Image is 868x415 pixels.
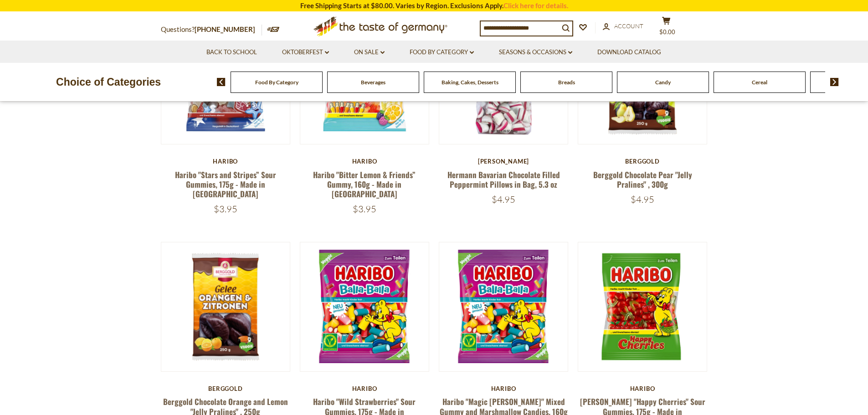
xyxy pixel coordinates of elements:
[653,16,680,39] button: $0.00
[499,47,572,57] a: Seasons & Occasions
[214,203,237,215] span: $3.95
[442,79,498,86] a: Baking, Cakes, Desserts
[597,47,661,57] a: Download Catalog
[354,47,385,57] a: On Sale
[578,385,708,392] div: Haribo
[161,158,291,165] div: Haribo
[830,78,839,86] img: next arrow
[255,79,298,86] a: Food By Category
[503,1,568,10] a: Click here for details.
[631,194,654,205] span: $4.95
[282,47,329,57] a: Oktoberfest
[447,169,560,190] a: Hermann Bavarian Chocolate Filled Peppermint Pillows in Bag, 5.3 oz
[578,242,707,371] img: Haribo "Happy Cherries" Sour Gummies, 175g - Made in Germany
[195,25,255,33] a: [PHONE_NUMBER]
[206,47,257,57] a: Back to School
[558,79,575,86] a: Breads
[361,79,385,86] a: Beverages
[217,78,226,86] img: previous arrow
[410,47,474,57] a: Food By Category
[492,194,515,205] span: $4.95
[175,169,276,200] a: Haribo "Stars and Stripes” Sour Gummies, 175g - Made in [GEOGRAPHIC_DATA]
[439,158,569,165] div: [PERSON_NAME]
[300,385,430,392] div: Haribo
[593,169,692,190] a: Berggold Chocolate Pear "Jelly Pralines" , 300g
[614,22,643,30] span: Account
[439,242,568,371] img: Haribo "Magic Balla-Balla" Mixed Gummy and Marshmallow Candies, 160g - Made in Germany
[300,242,429,371] img: Haribo "Wild Strawberries" Sour Gummies, 175g - Made in Germany
[300,158,430,165] div: Haribo
[752,79,767,86] a: Cereal
[439,385,569,392] div: Haribo
[161,24,262,36] p: Questions?
[578,158,708,165] div: Berggold
[603,21,643,31] a: Account
[161,385,291,392] div: Berggold
[659,28,675,36] span: $0.00
[353,203,376,215] span: $3.95
[313,169,416,200] a: Haribo "Bitter Lemon & Friends” Gummy, 160g - Made in [GEOGRAPHIC_DATA]
[161,242,290,371] img: Berggold Chocolate Orange and Lemon "Jelly Pralines" , 250g
[655,79,671,86] a: Candy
